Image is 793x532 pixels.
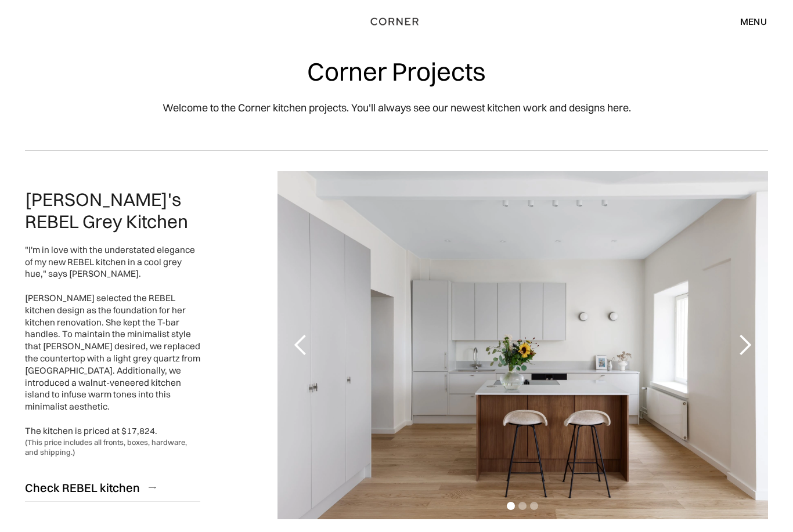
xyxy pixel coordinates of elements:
[530,502,538,510] div: Show slide 3 of 3
[722,171,768,519] div: next slide
[25,480,140,495] div: Check REBEL kitchen
[25,189,200,233] h2: [PERSON_NAME]'s REBEL Grey Kitchen
[277,171,768,519] div: carousel
[356,14,437,29] a: home
[729,12,767,31] div: menu
[277,171,324,519] div: previous slide
[507,502,515,510] div: Show slide 1 of 3
[25,437,200,458] div: (This price includes all fronts, boxes, hardware, and shipping.)
[277,171,768,519] div: 1 of 3
[307,58,486,85] h1: Corner Projects
[163,100,631,115] p: Welcome to the Corner kitchen projects. You'll always see our newest kitchen work and designs here.
[25,473,200,502] a: Check REBEL kitchen
[740,17,767,26] div: menu
[518,502,527,510] div: Show slide 2 of 3
[25,244,200,437] div: "I'm in love with the understated elegance of my new REBEL kitchen in a cool grey hue," says [PER...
